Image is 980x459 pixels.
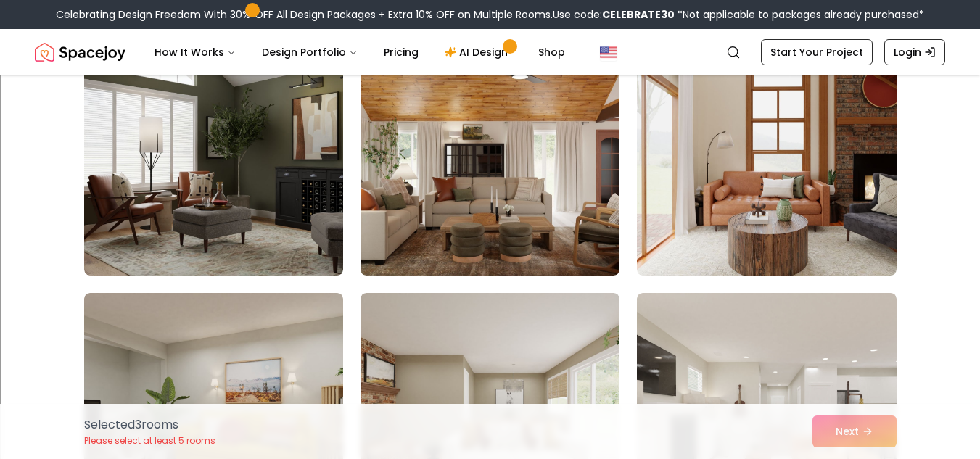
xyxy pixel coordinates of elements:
div: Celebrating Design Freedom With 30% OFF All Design Packages + Extra 10% OFF on Multiple Rooms. [56,7,924,22]
div: Move To ... [6,32,974,45]
div: Move To ... [6,97,974,110]
img: United States [600,44,617,61]
button: Design Portfolio [250,38,369,67]
div: Sort A > Z [6,6,974,19]
button: How It Works [143,38,247,67]
p: Please select at least 5 rooms [84,435,215,447]
b: CELEBRATE30 [602,7,675,22]
span: *Not applicable to packages already purchased* [675,7,924,22]
a: Spacejoy [35,38,125,67]
a: Start Your Project [761,39,873,65]
a: Shop [527,38,577,67]
img: Spacejoy Logo [35,38,125,67]
div: Sign out [6,71,974,84]
p: Selected 3 room s [84,416,215,434]
span: Use code: [553,7,675,22]
div: Options [6,58,974,71]
a: Login [884,39,945,65]
nav: Global [35,29,945,75]
div: Sort New > Old [6,19,974,32]
div: Delete [6,45,974,58]
a: AI Design [433,38,524,67]
nav: Main [143,38,577,67]
div: Rename [6,84,974,97]
a: Pricing [372,38,430,67]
